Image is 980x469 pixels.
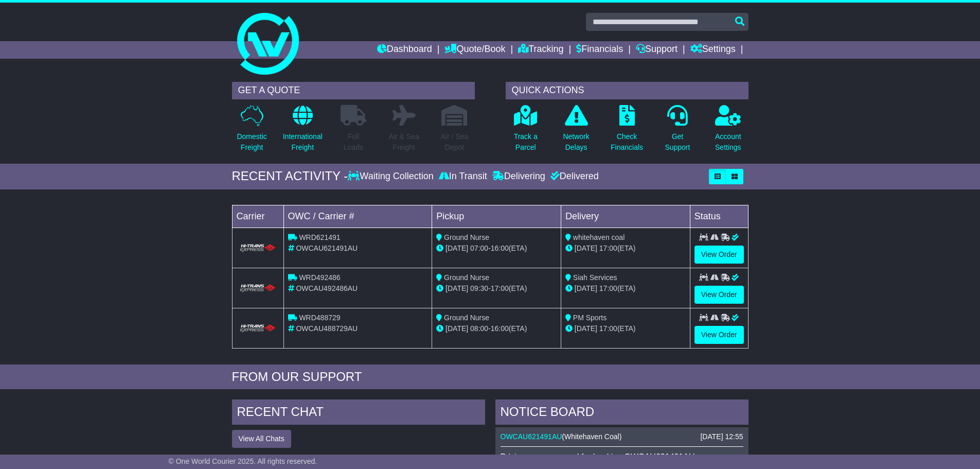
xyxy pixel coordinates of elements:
[432,205,561,228] td: Pickup
[239,284,277,293] img: HiTrans.png
[236,105,267,159] a: DomesticFreight
[694,326,744,344] a: View Order
[232,82,475,99] div: GET A QUOTE
[341,131,366,153] p: Full Loads
[694,246,744,264] a: View Order
[232,205,283,228] td: Carrier
[470,324,488,333] span: 08:00
[348,171,436,182] div: Waiting Collection
[232,430,291,448] button: View All Chats
[700,432,743,441] div: [DATE] 12:55
[562,105,590,159] a: NetworkDelays
[599,324,617,333] span: 17:00
[506,82,749,99] div: QUICK ACTIONS
[575,324,597,333] span: [DATE]
[599,284,617,292] span: 17:00
[377,41,432,59] a: Dashboard
[694,286,744,304] a: View Order
[599,244,617,252] span: 17:00
[564,432,619,441] span: Whitehaven Coal
[237,131,266,153] p: Domestic Freight
[636,41,678,59] a: Support
[573,273,617,282] span: Siah Services
[573,314,607,322] span: PM Sports
[576,41,623,59] a: Financials
[575,284,597,292] span: [DATE]
[490,171,548,182] div: Delivering
[444,41,505,59] a: Quote/Book
[444,233,489,241] span: Ground Nurse
[501,432,562,441] a: OWCAU621491AU
[563,131,589,153] p: Network Delays
[690,41,736,59] a: Settings
[565,283,686,294] div: (ETA)
[389,131,419,153] p: Air & Sea Freight
[470,284,488,292] span: 09:30
[665,131,690,153] p: Get Support
[690,205,748,228] td: Status
[299,233,340,241] span: WRD621491
[715,105,742,159] a: AccountSettings
[283,131,323,153] p: International Freight
[611,131,643,153] p: Check Financials
[299,273,340,282] span: WRD492486
[296,324,358,333] span: OWCAU488729AU
[446,284,468,292] span: [DATE]
[282,105,323,159] a: InternationalFreight
[436,283,557,294] div: - (ETA)
[513,105,538,159] a: Track aParcel
[436,243,557,254] div: - (ETA)
[491,244,509,252] span: 16:00
[296,284,358,292] span: OWCAU492486AU
[715,131,741,153] p: Account Settings
[169,457,317,465] span: © One World Courier 2025. All rights reserved.
[436,171,490,182] div: In Transit
[548,171,599,182] div: Delivered
[561,205,690,228] td: Delivery
[573,233,625,241] span: whitehaven coal
[610,105,644,159] a: CheckFinancials
[232,399,485,427] div: RECENT CHAT
[470,244,488,252] span: 07:00
[444,314,489,322] span: Ground Nurse
[518,41,563,59] a: Tracking
[299,314,340,322] span: WRD488729
[239,324,277,334] img: HiTrans.png
[575,244,597,252] span: [DATE]
[283,205,432,228] td: OWC / Carrier #
[296,244,358,252] span: OWCAU621491AU
[232,169,348,184] div: RECENT ACTIVITY -
[444,273,489,282] span: Ground Nurse
[446,244,468,252] span: [DATE]
[514,131,538,153] p: Track a Parcel
[664,105,690,159] a: GetSupport
[565,323,686,334] div: (ETA)
[239,244,277,253] img: HiTrans.png
[495,399,749,427] div: NOTICE BOARD
[436,323,557,334] div: - (ETA)
[491,284,509,292] span: 17:00
[491,324,509,333] span: 16:00
[232,370,749,385] div: FROM OUR SUPPORT
[446,324,468,333] span: [DATE]
[441,131,469,153] p: Air / Sea Depot
[501,432,743,441] div: ( )
[565,243,686,254] div: (ETA)
[501,452,743,462] p: Pricing was approved for booking OWCAU621491AU.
